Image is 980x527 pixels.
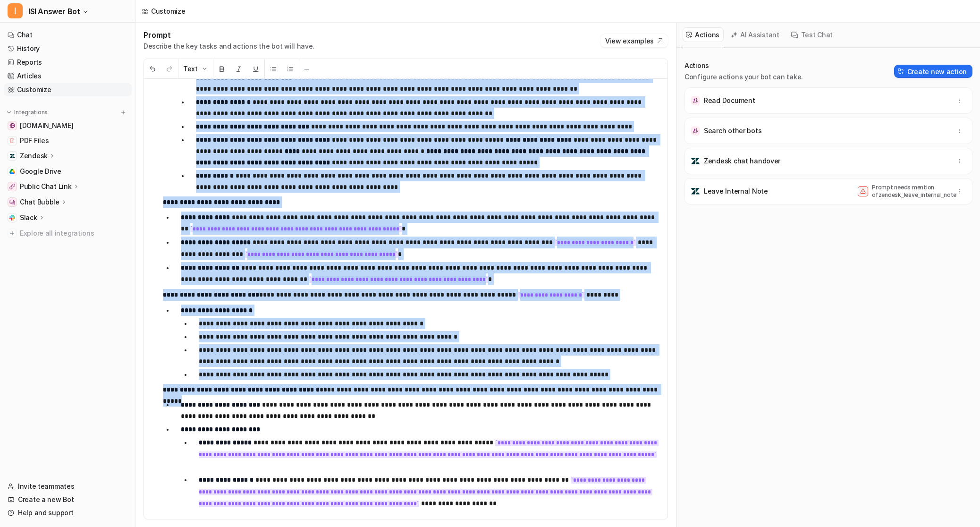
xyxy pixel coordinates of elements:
img: Dropdown Down Arrow [201,65,208,73]
p: Search other bots [704,126,761,136]
a: Google DriveGoogle Drive [4,165,132,178]
a: PDF FilesPDF Files [4,134,132,147]
a: Invite teammates [4,480,132,493]
span: I [8,3,23,18]
p: Configure actions your bot can take. [684,72,803,82]
img: explore all integrations [8,229,17,238]
a: Customize [4,83,132,96]
button: Italic [230,59,247,78]
img: Redo [166,65,173,73]
a: Explore all integrations [4,227,132,240]
img: PDF Files [9,138,15,144]
span: PDF Files [20,136,49,145]
button: Test Chat [787,27,837,42]
img: Google Drive [9,169,15,174]
img: menu_add.svg [120,109,127,116]
img: Undo [149,65,156,73]
div: Customize [151,6,185,16]
p: Integrations [14,109,48,116]
button: Integrations [4,108,51,117]
a: Help and support [4,506,132,519]
img: www.internationalstudentinsurance.com [9,123,15,128]
a: www.internationalstudentinsurance.com[DOMAIN_NAME] [4,119,132,132]
button: Ordered List [282,59,299,78]
h1: Prompt [144,30,314,40]
p: Prompt needs mention of zendesk_leave_internal_note [872,184,947,199]
button: Redo [161,59,178,78]
button: AI Assistant [727,27,784,42]
button: ─ [299,59,314,78]
img: Zendesk [9,153,15,159]
p: Actions [684,61,803,70]
p: Leave Internal Note [704,187,768,196]
span: ISI Answer Bot [28,5,80,18]
a: Create a new Bot [4,493,132,506]
span: Google Drive [20,167,61,176]
p: Zendesk [20,151,48,161]
img: Public Chat Link [9,184,15,189]
button: Unordered List [265,59,282,78]
span: [DOMAIN_NAME] [20,121,73,130]
button: Undo [144,59,161,78]
img: Search other bots icon [691,126,700,136]
p: Slack [20,213,37,222]
img: Unordered List [270,65,277,73]
p: Describe the key tasks and actions the bot will have. [144,42,314,51]
img: Create action [898,68,904,75]
img: expand menu [6,109,12,116]
img: Slack [9,215,15,221]
img: Ordered List [287,65,294,73]
img: Bold [218,65,226,73]
button: Bold [213,59,230,78]
img: Underline [252,65,260,73]
a: Articles [4,69,132,83]
img: Chat Bubble [9,199,15,205]
a: History [4,42,132,55]
p: Zendesk chat handover [704,156,780,166]
p: Read Document [704,96,755,105]
img: Read Document icon [691,96,700,105]
img: Italic [235,65,243,73]
button: Create new action [894,65,972,78]
img: Zendesk chat handover icon [691,156,700,166]
button: Underline [247,59,264,78]
a: Reports [4,56,132,69]
img: Leave Internal Note icon [691,187,700,196]
button: View examples [600,34,668,47]
p: Chat Bubble [20,197,59,207]
button: Actions [683,27,724,42]
span: Explore all integrations [20,226,128,241]
button: Text [178,59,213,78]
p: Public Chat Link [20,182,72,191]
a: Chat [4,28,132,42]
